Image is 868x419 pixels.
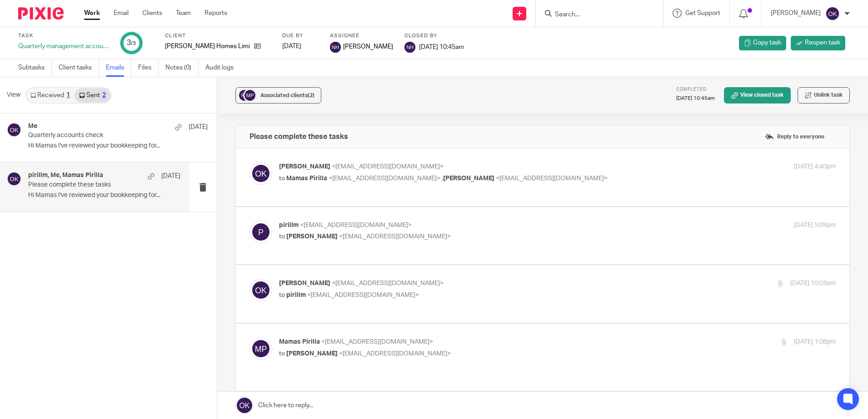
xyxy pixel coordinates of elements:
[249,132,348,141] h4: Please complete these tasks
[339,350,451,357] span: <[EMAIL_ADDRESS][DOMAIN_NAME]>
[330,32,393,39] label: Assignee
[496,175,608,182] span: <[EMAIL_ADDRESS][DOMAIN_NAME]>
[307,292,419,298] span: <[EMAIL_ADDRESS][DOMAIN_NAME]>
[66,92,70,99] div: 1
[739,36,786,50] a: Copy task
[28,123,37,130] h4: Me
[138,59,159,77] a: Files
[18,59,52,77] a: Subtasks
[286,233,338,240] span: [PERSON_NAME]
[127,38,136,48] div: 3
[791,36,845,50] a: Reopen task
[59,59,99,77] a: Client tasks
[260,93,314,98] span: Associated clients
[339,233,451,240] span: <[EMAIL_ADDRESS][DOMAIN_NAME]>
[308,93,314,98] span: (2)
[330,42,341,53] img: svg%3E
[404,32,464,39] label: Closed by
[790,279,836,288] p: [DATE] 10:03am
[771,9,821,18] p: [PERSON_NAME]
[279,339,320,345] span: Mamas Pirilla
[300,222,412,228] span: <[EMAIL_ADDRESS][DOMAIN_NAME]>
[279,163,330,170] span: [PERSON_NAME]
[102,92,106,99] div: 2
[676,87,707,92] span: Completed
[28,132,172,139] p: Quarterly accounts check
[176,9,191,18] a: Team
[763,130,827,143] label: Reply to everyone
[279,280,330,286] span: [PERSON_NAME]
[18,32,109,39] label: Task
[235,87,321,104] button: Associated clients(2)
[165,32,271,39] label: Client
[165,42,249,51] p: [PERSON_NAME] Homes Limited
[18,7,64,20] img: Pixie
[685,10,720,16] span: Get Support
[332,163,444,170] span: <[EMAIL_ADDRESS][DOMAIN_NAME]>
[7,123,21,137] img: svg%3E
[805,38,840,47] span: Reopen task
[28,142,208,150] p: Hi Mamas I've reviewed your bookkeeping for...
[7,90,20,100] span: View
[443,175,494,182] span: [PERSON_NAME]
[161,172,180,181] p: [DATE]
[279,175,285,182] span: to
[106,59,131,77] a: Emails
[753,38,781,47] span: Copy task
[18,42,109,51] div: Quarterly management accounts
[142,9,162,18] a: Clients
[204,216,226,223] b: £1,000
[282,32,319,39] label: Due by
[249,221,272,243] img: svg%3E
[794,162,836,172] p: [DATE] 4:40pm
[419,44,464,50] span: [DATE] 10:45am
[28,172,103,179] h4: pirillm, Me, Mamas Pirilla
[309,216,348,223] b: provisional
[26,88,75,103] a: Received1
[286,350,338,357] span: [PERSON_NAME]
[114,9,129,18] a: Email
[404,42,415,53] img: svg%3E
[84,9,100,18] a: Work
[75,88,110,103] a: Sent2
[189,123,208,132] p: [DATE]
[165,59,199,77] a: Notes (0)
[205,59,240,77] a: Audit logs
[7,172,21,186] img: svg%3E
[794,221,836,230] p: [DATE] 5:09pm
[249,279,272,301] img: svg%3E
[279,350,285,357] span: to
[238,89,251,102] img: svg%3E
[279,222,299,228] span: pirillm
[825,6,840,21] img: svg%3E
[28,181,150,189] p: Please complete these tasks
[332,280,444,286] span: <[EMAIL_ADDRESS][DOMAIN_NAME]>
[279,292,285,298] span: to
[442,175,443,182] span: ,
[286,175,327,182] span: Mamas Pirilla
[554,11,636,19] input: Search
[243,89,257,102] img: svg%3E
[28,192,180,199] p: Hi Mamas I've reviewed your bookkeeping for...
[794,337,836,347] p: [DATE] 1:08pm
[676,95,715,102] p: [DATE] 10:45am
[279,233,285,240] span: to
[249,337,272,360] img: svg%3E
[724,87,791,104] a: View closed task
[329,175,440,182] span: <[EMAIL_ADDRESS][DOMAIN_NAME]>
[321,339,433,345] span: <[EMAIL_ADDRESS][DOMAIN_NAME]>
[205,9,227,18] a: Reports
[282,42,319,51] div: [DATE]
[249,162,272,185] img: svg%3E
[798,87,850,104] button: Unlink task
[131,41,136,46] small: /3
[286,292,306,298] span: pirillm
[343,42,393,51] span: [PERSON_NAME]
